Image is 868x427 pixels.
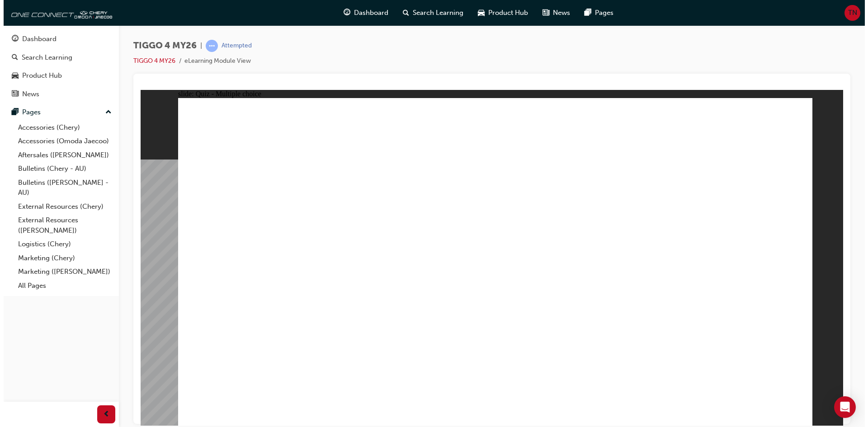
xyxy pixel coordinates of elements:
[11,121,112,135] a: Accessories (Chery)
[591,8,610,18] span: Pages
[11,237,112,251] a: Logistics (Chery)
[350,8,385,18] span: Dashboard
[11,148,112,162] a: Aftersales ([PERSON_NAME])
[467,4,532,22] a: car-iconProduct Hub
[8,72,15,80] span: car-icon
[549,8,566,18] span: News
[11,134,112,148] a: Accessories (Omoda Jaecoo)
[11,176,112,200] a: Bulletins ([PERSON_NAME] - AU)
[399,7,406,19] span: search-icon
[844,8,854,18] span: TN
[181,56,247,66] li: eLearning Module View
[4,104,112,121] button: Pages
[19,107,37,117] div: Pages
[8,35,15,43] span: guage-icon
[11,265,112,279] a: Marketing ([PERSON_NAME])
[202,40,214,52] span: learningRecordVerb_ATTEMPT-icon
[8,54,14,62] span: search-icon
[539,7,546,19] span: news-icon
[333,4,392,22] a: guage-iconDashboard
[8,90,15,99] span: news-icon
[485,8,524,18] span: Product Hub
[8,108,15,117] span: pages-icon
[409,8,460,18] span: Search Learning
[11,213,112,237] a: External Resources ([PERSON_NAME])
[218,42,248,50] div: Attempted
[581,7,588,19] span: pages-icon
[102,107,108,118] span: up-icon
[130,41,193,51] span: TIGGO 4 MY26
[474,7,481,19] span: car-icon
[4,29,112,104] button: DashboardSearch LearningProduct HubNews
[19,34,53,44] div: Dashboard
[841,5,857,21] button: TN
[574,4,617,22] a: pages-iconPages
[4,31,112,47] a: Dashboard
[532,4,574,22] a: news-iconNews
[4,49,112,66] a: Search Learning
[5,4,108,22] img: oneconnect
[11,200,112,214] a: External Resources (Chery)
[392,4,467,22] a: search-iconSearch Learning
[197,41,198,51] span: |
[19,89,36,99] div: News
[130,57,172,65] a: TIGGO 4 MY26
[11,162,112,176] a: Bulletins (Chery - AU)
[4,67,112,84] a: Product Hub
[11,279,112,293] a: All Pages
[18,52,69,63] div: Search Learning
[340,7,347,19] span: guage-icon
[99,409,106,420] span: prev-icon
[830,396,852,418] div: Open Intercom Messenger
[4,86,112,103] a: News
[19,70,58,81] div: Product Hub
[11,251,112,265] a: Marketing (Chery)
